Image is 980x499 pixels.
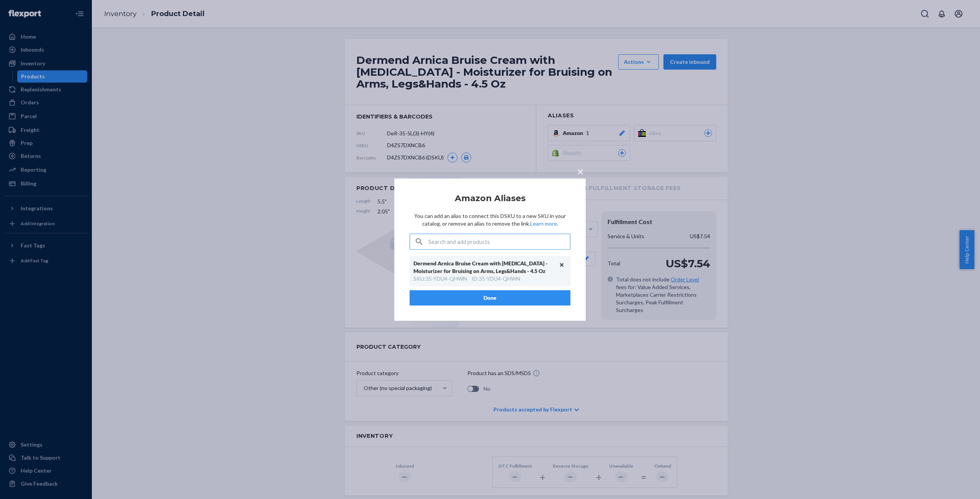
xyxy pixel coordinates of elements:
input: Search and add products [428,234,570,249]
div: ID : 35-YDU4-QHWN [472,275,520,283]
span: × [577,164,583,177]
button: Unlink [556,259,568,271]
h2: Amazon Aliases [410,193,570,203]
div: SKU : 35-YDU4-QHWN [413,275,467,283]
button: Done [410,290,570,306]
a: Learn more [530,220,557,227]
div: Dermend Arnica Bruise Cream with [MEDICAL_DATA] - Moisturizer for Bruising on Arms, Legs&Hands - ... [413,260,559,275]
p: You can add an alias to connect this DSKU to a new SKU in your catalog, or remove an alias to rem... [410,212,570,228]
